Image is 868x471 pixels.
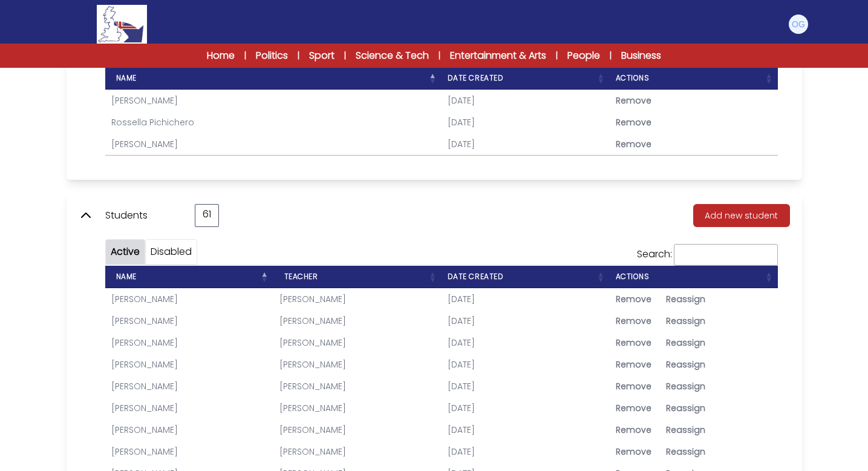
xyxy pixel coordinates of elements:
[111,380,178,392] a: [PERSON_NAME]
[273,397,442,419] td: [PERSON_NAME]
[616,293,651,305] span: Remove
[111,337,178,349] a: [PERSON_NAME]
[666,402,705,414] span: Reassign
[789,15,808,34] img: Oliver Gargiulo
[111,293,178,305] a: [PERSON_NAME]
[442,397,610,419] td: [DATE]
[273,441,442,463] td: [PERSON_NAME]
[442,354,610,375] td: [DATE]
[637,247,778,261] label: Search:
[442,310,610,332] td: [DATE]
[273,266,442,288] th: Teacher : activate to sort column ascending
[111,116,194,128] a: Rossella Pichichero
[309,48,334,63] a: Sport
[111,271,137,282] span: Name
[439,50,440,62] span: |
[273,375,442,397] td: [PERSON_NAME]
[111,73,137,83] span: Name
[273,310,442,332] td: [PERSON_NAME]
[273,332,442,354] td: [PERSON_NAME]
[666,446,705,458] span: Reassign
[442,266,610,288] th: Date created : activate to sort column ascending
[97,5,146,44] img: Logo
[616,94,651,107] span: Remove
[616,358,651,371] span: Remove
[616,424,651,436] span: Remove
[105,67,442,90] th: Name : activate to sort column descending
[111,402,178,414] a: [PERSON_NAME]
[207,48,235,63] a: Home
[666,380,705,392] span: Reassign
[674,244,778,266] input: Search:
[567,48,600,63] a: People
[195,204,219,227] div: 61
[273,419,442,441] td: [PERSON_NAME]
[666,337,705,349] span: Reassign
[616,402,651,414] span: Remove
[616,116,651,128] span: Remove
[111,358,178,371] a: [PERSON_NAME]
[356,48,429,63] a: Science & Tech
[111,94,178,107] a: [PERSON_NAME]
[442,111,610,133] td: [DATE]
[105,208,183,223] p: Students
[256,48,288,63] a: Politics
[666,293,705,305] span: Reassign
[666,424,705,436] span: Reassign
[610,50,612,62] span: |
[111,446,178,458] a: [PERSON_NAME]
[111,245,140,259] a: Active
[610,67,778,90] th: Actions : activate to sort column ascending
[666,358,705,371] span: Reassign
[442,332,610,354] td: [DATE]
[616,138,651,150] span: Remove
[298,50,299,62] span: |
[244,50,246,62] span: |
[450,48,546,63] a: Entertainment & Arts
[442,133,610,155] td: [DATE]
[279,271,318,282] span: Teacher
[684,208,790,222] a: Add new student
[442,441,610,463] td: [DATE]
[151,245,192,259] a: Disabled
[621,48,661,63] a: Business
[693,204,790,227] button: Add new student
[616,446,651,458] span: Remove
[111,424,178,436] a: [PERSON_NAME]
[442,67,610,90] th: Date created : activate to sort column ascending
[442,288,610,310] td: [DATE]
[273,354,442,375] td: [PERSON_NAME]
[442,90,610,111] td: [DATE]
[556,50,558,62] span: |
[111,315,178,327] a: [PERSON_NAME]
[616,337,651,349] span: Remove
[59,5,185,44] a: Logo
[616,380,651,392] span: Remove
[344,50,346,62] span: |
[105,266,273,288] th: Name : activate to sort column descending
[666,315,705,327] span: Reassign
[616,315,651,327] span: Remove
[442,419,610,441] td: [DATE]
[111,138,178,150] a: [PERSON_NAME]
[610,266,778,288] th: Actions : activate to sort column ascending
[442,375,610,397] td: [DATE]
[273,288,442,310] td: [PERSON_NAME]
